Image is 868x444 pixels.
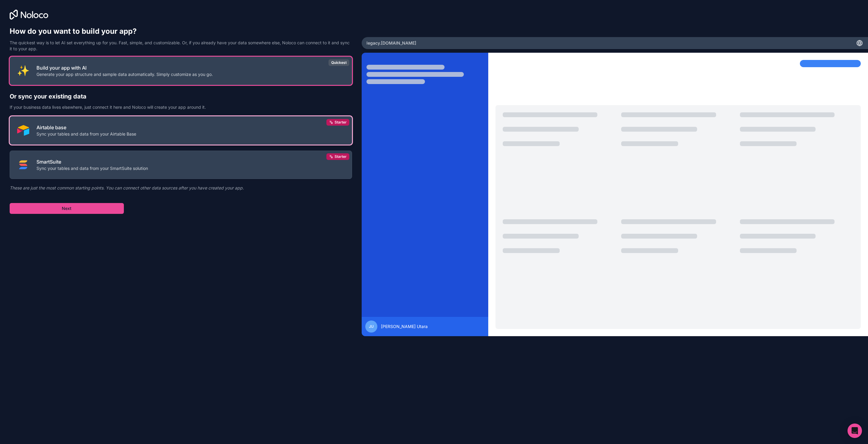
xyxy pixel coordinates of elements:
p: The quickest way is to let AI set everything up for you. Fast, simple, and customizable. Or, if y... [10,40,352,52]
h2: Or sync your existing data [10,92,352,101]
p: Sync your tables and data from your SmartSuite solution [36,165,148,171]
span: [PERSON_NAME] Utara [381,324,428,330]
img: INTERNAL_WITH_AI [17,65,29,77]
button: AIRTABLEAirtable baseSync your tables and data from your Airtable BaseStarter [10,116,352,145]
div: Quickest [329,59,349,66]
span: Starter [335,120,347,125]
img: SMART_SUITE [17,159,29,171]
button: SMART_SUITESmartSuiteSync your tables and data from your SmartSuite solutionStarter [10,151,352,179]
p: Generate your app structure and sample data automatically. Simply customize as you go. [36,71,213,77]
span: JU [369,324,374,329]
div: Open Intercom Messenger [848,424,862,438]
span: Starter [335,154,347,159]
h1: How do you want to build your app? [10,27,352,36]
button: Next [10,203,124,214]
p: If your business data lives elsewhere, just connect it here and Noloco will create your app aroun... [10,104,352,110]
p: SmartSuite [36,158,148,165]
img: AIRTABLE [17,124,29,136]
p: Sync your tables and data from your Airtable Base [36,131,136,137]
p: These are just the most common starting points. You can connect other data sources after you have... [10,185,352,191]
span: legacy .[DOMAIN_NAME] [366,40,416,46]
button: INTERNAL_WITH_AIBuild your app with AIGenerate your app structure and sample data automatically. ... [10,57,352,85]
p: Airtable base [36,124,136,131]
p: Build your app with AI [36,64,213,71]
